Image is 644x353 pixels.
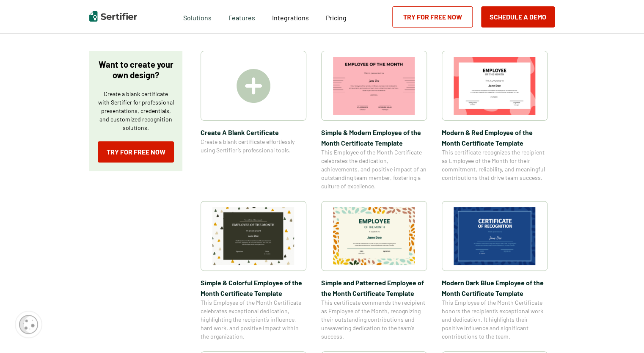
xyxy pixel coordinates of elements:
[228,11,255,22] span: Features
[272,14,309,22] span: Integrations
[89,11,137,22] img: Sertifier | Digital Credentialing Platform
[321,51,427,190] a: Simple & Modern Employee of the Month Certificate TemplateSimple & Modern Employee of the Month C...
[183,11,212,22] span: Solutions
[326,11,347,22] a: Pricing
[321,298,427,341] span: This certificate commends the recipient as Employee of the Month, recognizing their outstanding c...
[212,207,294,265] img: Simple & Colorful Employee of the Month Certificate Template
[321,127,427,148] span: Simple & Modern Employee of the Month Certificate Template
[602,312,644,353] iframe: Chat Widget
[272,11,309,22] a: Integrations
[237,69,270,103] img: Create A Blank Certificate
[454,57,536,115] img: Modern & Red Employee of the Month Certificate Template
[442,127,548,148] span: Modern & Red Employee of the Month Certificate Template
[201,277,306,298] span: Simple & Colorful Employee of the Month Certificate Template
[201,127,306,138] span: Create A Blank Certificate
[321,277,427,298] span: Simple and Patterned Employee of the Month Certificate Template
[98,90,174,132] p: Create a blank certificate with Sertifier for professional presentations, credentials, and custom...
[442,277,548,298] span: Modern Dark Blue Employee of the Month Certificate Template
[442,201,548,341] a: Modern Dark Blue Employee of the Month Certificate TemplateModern Dark Blue Employee of the Month...
[454,207,536,265] img: Modern Dark Blue Employee of the Month Certificate Template
[442,51,548,190] a: Modern & Red Employee of the Month Certificate TemplateModern & Red Employee of the Month Certifi...
[19,315,38,334] img: Cookie Popup Icon
[333,207,415,265] img: Simple and Patterned Employee of the Month Certificate Template
[201,138,306,154] span: Create a blank certificate effortlessly using Sertifier’s professional tools.
[321,201,427,341] a: Simple and Patterned Employee of the Month Certificate TemplateSimple and Patterned Employee of t...
[326,14,347,22] span: Pricing
[98,141,174,163] a: Try for Free Now
[321,148,427,190] span: This Employee of the Month Certificate celebrates the dedication, achievements, and positive impa...
[201,298,306,341] span: This Employee of the Month Certificate celebrates exceptional dedication, highlighting the recipi...
[333,57,415,115] img: Simple & Modern Employee of the Month Certificate Template
[481,6,555,28] button: Schedule a Demo
[201,201,306,341] a: Simple & Colorful Employee of the Month Certificate TemplateSimple & Colorful Employee of the Mon...
[442,298,548,341] span: This Employee of the Month Certificate honors the recipient’s exceptional work and dedication. It...
[392,6,473,28] a: Try for Free Now
[442,148,548,182] span: This certificate recognizes the recipient as Employee of the Month for their commitment, reliabil...
[98,59,174,80] p: Want to create your own design?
